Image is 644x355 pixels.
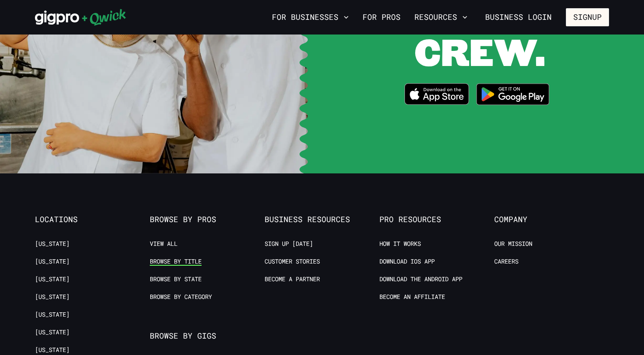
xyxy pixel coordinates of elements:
[150,293,212,301] a: Browse by Category
[265,258,320,266] a: Customer stories
[35,311,69,319] a: [US_STATE]
[494,215,609,224] span: Company
[265,215,379,224] span: Business Resources
[35,346,69,354] a: [US_STATE]
[494,258,518,266] a: Careers
[359,10,404,25] a: For Pros
[478,8,559,26] a: Business Login
[35,258,69,266] a: [US_STATE]
[35,293,69,301] a: [US_STATE]
[268,10,352,25] button: For Businesses
[471,78,555,110] img: Get it on Google Play
[411,10,471,25] button: Resources
[35,275,69,283] a: [US_STATE]
[379,215,494,224] span: Pro Resources
[150,240,177,248] a: View All
[379,275,462,283] a: Download the Android App
[150,258,202,266] a: Browse by Title
[35,328,69,336] a: [US_STATE]
[265,275,320,283] a: Become a Partner
[265,240,313,248] a: Sign up [DATE]
[379,258,435,266] a: Download IOS App
[154,334,490,355] iframe: Netlify Drawer
[150,331,265,341] span: Browse by Gigs
[404,83,469,107] a: Download on the App Store
[35,215,150,224] span: Locations
[35,9,126,26] img: Qwick
[150,275,202,283] a: Browse by State
[494,240,532,248] a: Our Mission
[379,293,445,301] a: Become an Affiliate
[35,240,69,248] a: [US_STATE]
[566,8,609,26] button: Signup
[150,215,265,224] span: Browse by Pros
[379,240,421,248] a: How it Works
